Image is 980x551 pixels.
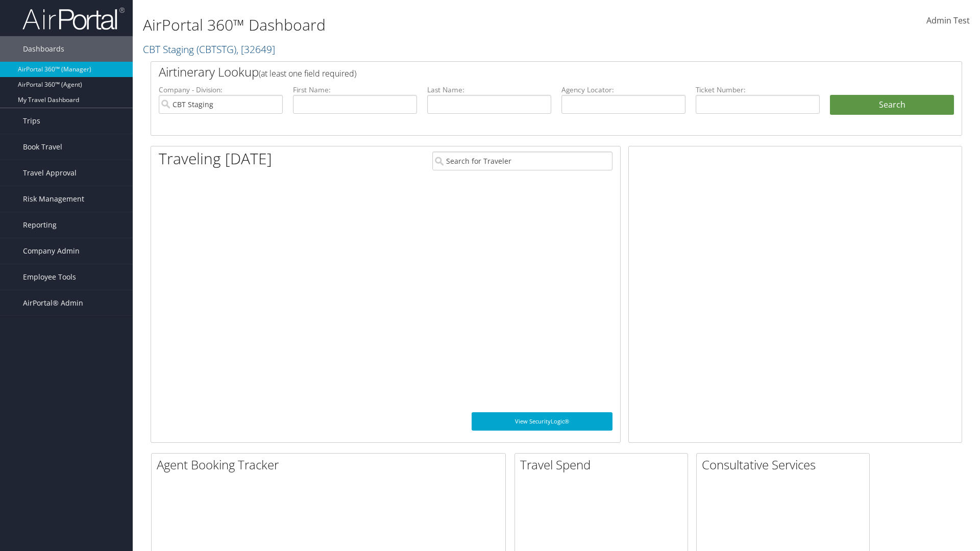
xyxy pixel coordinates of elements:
h1: Traveling [DATE] [159,148,272,169]
h2: Travel Spend [520,456,688,473]
h2: Consultative Services [702,456,869,473]
a: Admin Test [926,5,970,37]
span: Risk Management [23,186,84,212]
span: Admin Test [926,15,970,26]
span: Reporting [23,212,57,238]
h2: Agent Booking Tracker [157,456,505,473]
label: Agency Locator: [561,85,685,95]
button: Search [830,95,954,115]
span: Employee Tools [23,264,76,290]
span: Book Travel [23,134,62,160]
span: ( CBTSTG ) [197,42,236,56]
h2: Airtinerary Lookup [159,63,887,81]
span: AirPortal® Admin [23,290,83,316]
a: CBT Staging [143,42,275,56]
span: Dashboards [23,36,64,62]
h1: AirPortal 360™ Dashboard [143,14,694,36]
a: View SecurityLogic® [472,412,612,431]
span: Trips [23,108,40,134]
span: Travel Approval [23,160,77,186]
img: airportal-logo.png [22,7,125,31]
input: Search for Traveler [432,152,612,170]
label: Ticket Number: [696,85,820,95]
span: (at least one field required) [259,68,356,79]
label: Last Name: [427,85,551,95]
span: , [ 32649 ] [236,42,275,56]
label: Company - Division: [159,85,283,95]
label: First Name: [293,85,417,95]
span: Company Admin [23,238,80,264]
